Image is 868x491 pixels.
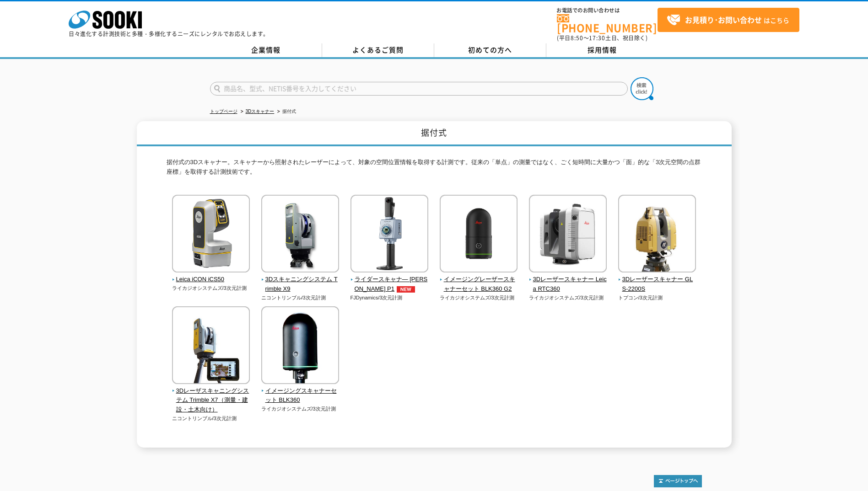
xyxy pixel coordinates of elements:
[394,286,417,293] img: NEW
[631,77,653,100] img: btn_search.png
[546,43,658,57] a: 採用情報
[261,386,340,406] span: イメージングスキャナーセット BLK360
[261,267,340,294] a: 3Dスキャニングシステム Trimble X9
[261,275,340,294] span: 3Dスキャニングシステム Trimble X9
[350,195,428,275] img: ライダースキャナ― FJD Trion P1
[618,294,696,302] p: トプコン/3次元計測
[172,306,250,386] img: 3Dレーザスキャニングシステム Trimble X7（測量・建設・土木向け）
[261,195,339,275] img: 3Dスキャニングシステム Trimble X9
[654,475,702,487] img: トップページへ
[167,158,702,181] p: 据付式の3Dスキャナー。スキャナーから照射されたレーザーによって、対象の空間位置情報を取得する計測です。従来の「単点」の測量ではなく、ごく短時間に大量かつ「面」的な「3次元空間の点群座標」を取得...
[440,275,518,294] span: イメージングレーザースキャナーセット BLK360 G2
[172,195,250,275] img: Leica iCON iCS50
[322,43,434,57] a: よくあるご質問
[685,14,762,25] strong: お見積り･お問い合わせ
[172,415,250,422] p: ニコントリンブル/3次元計測
[172,267,250,285] a: Leica iCON iCS50
[529,275,607,294] span: 3Dレーザースキャナー Leica RTC360
[261,294,340,302] p: ニコントリンブル/3次元計測
[261,378,340,405] a: イメージングスキャナーセット BLK360
[618,275,696,294] span: 3Dレーザースキャナー GLS-2200S
[350,275,429,294] span: ライダースキャナ― [PERSON_NAME] P1
[667,13,789,27] span: はこちら
[571,34,583,42] span: 8:50
[557,8,658,13] span: お電話でのお問い合わせは
[350,267,429,294] a: ライダースキャナ― [PERSON_NAME] P1NEW
[261,405,340,413] p: ライカジオシステムズ/3次元計測
[529,294,607,302] p: ライカジオシステムズ/3次元計測
[440,267,518,294] a: イメージングレーザースキャナーセット BLK360 G2
[261,306,339,386] img: イメージングスキャナーセット BLK360
[557,34,647,42] span: (平日 ～ 土日、祝日除く)
[658,8,799,32] a: お見積り･お問い合わせはこちら
[246,109,275,114] a: 3Dスキャナー
[172,386,250,415] span: 3Dレーザスキャニングシステム Trimble X7（測量・建設・土木向け）
[137,121,732,146] h1: 据付式
[69,31,269,37] p: 日々進化する計測技術と多種・多様化するニーズにレンタルでお応えします。
[350,294,429,302] p: FJDynamics/3次元計測
[275,107,296,117] li: 据付式
[529,267,607,294] a: 3Dレーザースキャナー Leica RTC360
[618,195,696,275] img: 3Dレーザースキャナー GLS-2200S
[434,43,546,57] a: 初めての方へ
[210,43,322,57] a: 企業情報
[172,378,250,415] a: 3Dレーザスキャニングシステム Trimble X7（測量・建設・土木向け）
[440,195,518,275] img: イメージングレーザースキャナーセット BLK360 G2
[210,109,237,114] a: トップページ
[557,14,658,33] a: [PHONE_NUMBER]
[172,284,250,292] p: ライカジオシステムズ/3次元計測
[468,45,512,55] span: 初めての方へ
[440,294,518,302] p: ライカジオシステムズ/3次元計測
[618,267,696,294] a: 3Dレーザースキャナー GLS-2200S
[589,34,605,42] span: 17:30
[210,82,628,96] input: 商品名、型式、NETIS番号を入力してください
[529,195,607,275] img: 3Dレーザースキャナー Leica RTC360
[172,275,250,284] span: Leica iCON iCS50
